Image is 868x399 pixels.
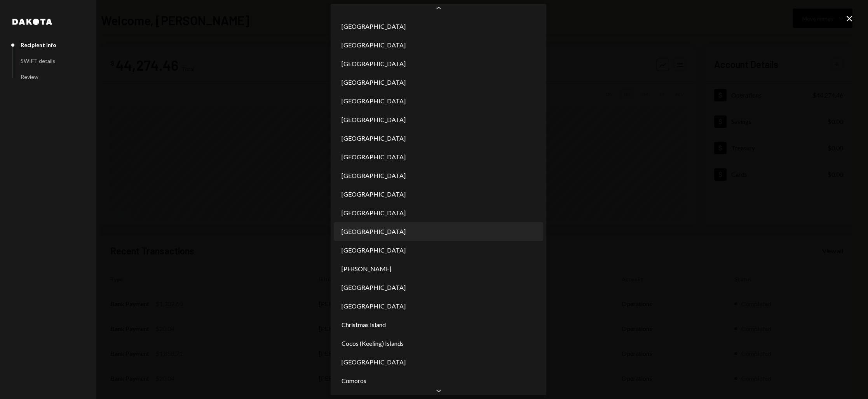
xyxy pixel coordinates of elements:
span: [GEOGRAPHIC_DATA] [342,301,406,311]
span: [GEOGRAPHIC_DATA] [342,96,406,106]
span: [GEOGRAPHIC_DATA] [342,227,406,236]
span: [PERSON_NAME] [342,264,391,274]
span: [GEOGRAPHIC_DATA] [342,152,406,162]
div: Review [21,73,38,80]
span: [GEOGRAPHIC_DATA] [342,22,406,31]
span: [GEOGRAPHIC_DATA] [342,171,406,180]
span: Comoros [342,376,366,385]
span: [GEOGRAPHIC_DATA] [342,208,406,218]
span: Christmas Island [342,320,386,329]
span: [GEOGRAPHIC_DATA] [342,357,406,367]
div: Recipient info [21,42,56,48]
span: [GEOGRAPHIC_DATA] [342,246,406,255]
span: [GEOGRAPHIC_DATA] [342,190,406,199]
div: SWIFT details [21,57,55,64]
span: [GEOGRAPHIC_DATA] [342,78,406,87]
span: Cocos (Keeling) Islands [342,339,404,348]
span: [GEOGRAPHIC_DATA] [342,59,406,68]
span: [GEOGRAPHIC_DATA] [342,283,406,292]
span: [GEOGRAPHIC_DATA] [342,40,406,50]
span: [GEOGRAPHIC_DATA] [342,134,406,143]
span: [GEOGRAPHIC_DATA] [342,115,406,124]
